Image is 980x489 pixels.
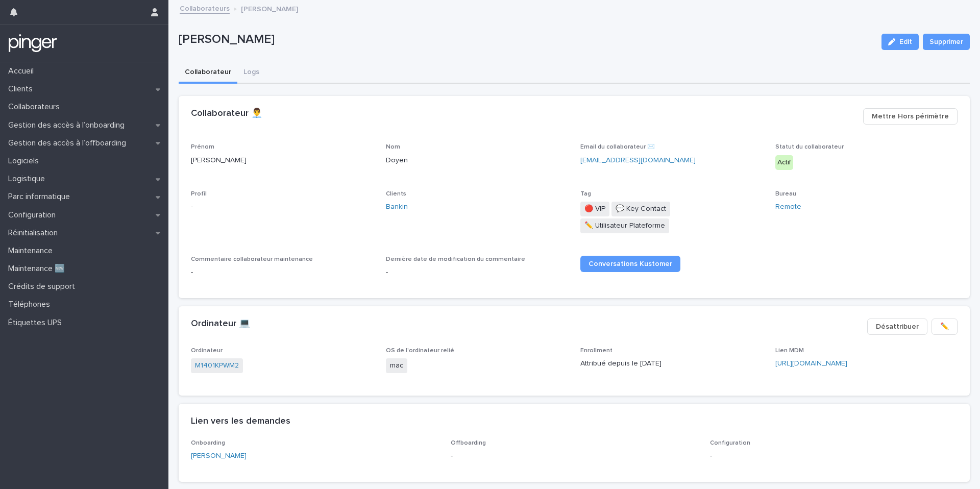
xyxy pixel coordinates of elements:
span: Profil [191,191,207,197]
span: Conversations Kustomer [589,260,672,267]
p: Configuration [4,210,64,220]
p: Réinitialisation [4,228,66,238]
p: Crédits de support [4,282,83,291]
h2: Collaborateur 👨‍💼 [191,108,262,119]
h2: Ordinateur 💻 [191,319,250,330]
p: Collaborateurs [4,102,68,112]
p: [PERSON_NAME] [191,155,374,166]
span: Bureau [775,191,796,197]
p: - [386,267,569,278]
button: Supprimer [923,34,970,50]
a: [EMAIL_ADDRESS][DOMAIN_NAME] [580,157,696,164]
span: ✏️ Utilisateur Plateforme [580,218,669,233]
button: Mettre Hors périmètre [863,108,958,125]
span: Offboarding [451,440,486,446]
p: Téléphones [4,300,58,309]
p: Logiciels [4,156,47,166]
span: OS de l'ordinateur relié [386,348,454,354]
p: [PERSON_NAME] [241,3,298,14]
p: Accueil [4,66,42,76]
span: ✏️ [940,322,949,332]
a: [PERSON_NAME] [191,451,247,461]
img: mTgBEunGTSyRkCgitkcU [8,33,58,54]
span: Edit [899,38,912,45]
span: Nom [386,144,400,150]
a: M1401KPWM2 [195,360,239,371]
a: Conversations Kustomer [580,256,680,272]
span: Lien MDM [775,348,804,354]
p: Maintenance [4,246,61,256]
p: Gestion des accès à l’onboarding [4,120,133,130]
p: Étiquettes UPS [4,318,70,328]
span: Prénom [191,144,214,150]
p: [PERSON_NAME] [179,32,873,47]
a: Bankin [386,202,408,212]
span: mac [386,358,407,373]
p: - [191,202,374,212]
p: Clients [4,84,41,94]
p: Maintenance 🆕 [4,264,73,274]
span: Statut du collaborateur [775,144,844,150]
p: Gestion des accès à l’offboarding [4,138,134,148]
span: Désattribuer [876,322,919,332]
span: Clients [386,191,406,197]
span: Mettre Hors périmètre [872,111,949,121]
a: Remote [775,202,801,212]
p: - [710,451,958,461]
div: Actif [775,155,793,170]
p: - [451,451,698,461]
button: Edit [881,34,919,50]
p: Doyen [386,155,569,166]
a: [URL][DOMAIN_NAME] [775,360,847,367]
span: Ordinateur [191,348,223,354]
button: ✏️ [932,319,958,335]
button: Désattribuer [867,319,927,335]
p: Attribué depuis le [DATE] [580,358,763,369]
span: 🔴 VIP [580,202,609,216]
p: Logistique [4,174,53,184]
span: Dernière date de modification du commentaire [386,256,525,262]
span: Supprimer [929,37,963,47]
button: Collaborateur [179,62,237,84]
span: Commentaire collaborateur maintenance [191,256,313,262]
span: Enrollment [580,348,612,354]
p: Parc informatique [4,192,78,202]
span: Tag [580,191,591,197]
a: Collaborateurs [180,2,230,14]
span: Email du collaborateur ✉️ [580,144,655,150]
span: Onboarding [191,440,225,446]
button: Logs [237,62,265,84]
p: - [191,267,374,278]
h2: Lien vers les demandes [191,416,290,427]
span: 💬 Key Contact [611,202,670,216]
span: Configuration [710,440,750,446]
